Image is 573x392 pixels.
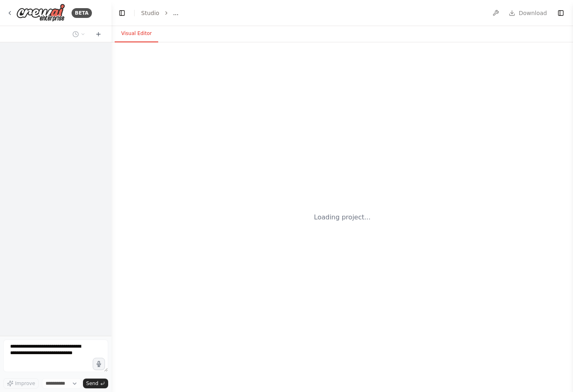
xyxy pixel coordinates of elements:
button: Switch to previous chat [69,29,89,39]
span: Improve [15,380,35,387]
button: Start a new chat [92,29,105,39]
nav: breadcrumb [141,9,179,17]
a: Studio [141,10,159,16]
div: Loading project... [314,212,370,222]
button: Hide left sidebar [116,7,128,19]
span: Send [86,380,98,387]
img: Logo [16,4,65,22]
button: Show right sidebar [555,7,566,19]
span: ... [173,9,179,17]
button: Click to speak your automation idea [93,358,105,370]
button: Improve [3,378,39,389]
button: Visual Editor [115,25,158,42]
div: BETA [72,8,92,18]
button: Send [83,379,108,388]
